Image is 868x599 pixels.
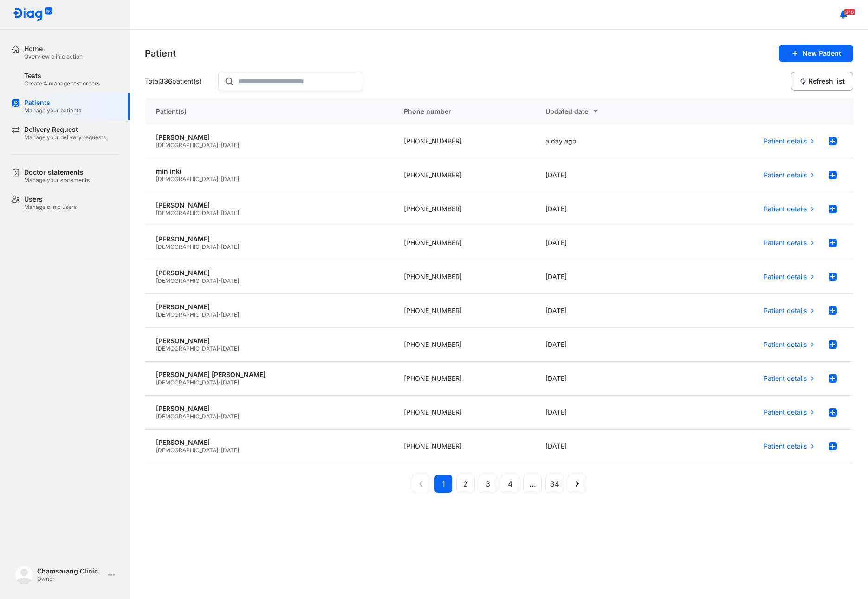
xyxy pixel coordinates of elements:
div: Phone number [393,98,534,124]
div: Create & manage test orders [24,80,100,87]
span: [DEMOGRAPHIC_DATA] [156,345,218,352]
div: [PERSON_NAME] [156,133,382,142]
div: [PERSON_NAME] [156,438,382,447]
div: [PHONE_NUMBER] [393,396,534,430]
span: - [218,277,221,284]
div: [PERSON_NAME] [156,269,382,277]
span: [DEMOGRAPHIC_DATA] [156,447,218,454]
span: Patient details [764,137,807,145]
div: Manage your delivery requests [24,134,106,141]
span: ... [529,478,536,489]
span: [DEMOGRAPHIC_DATA] [156,176,218,182]
button: Refresh list [791,72,853,91]
div: [PHONE_NUMBER] [393,124,534,158]
span: [DATE] [221,379,239,386]
span: - [218,413,221,420]
div: a day ago [534,124,676,158]
div: [PHONE_NUMBER] [393,362,534,396]
div: [PERSON_NAME] [156,235,382,243]
button: New Patient [779,45,853,62]
span: 4 [508,478,512,489]
span: [DATE] [221,176,239,182]
button: 2 [456,475,475,493]
div: Manage your patients [24,107,81,114]
span: - [218,311,221,318]
div: [PERSON_NAME] [156,337,382,345]
span: [DEMOGRAPHIC_DATA] [156,413,218,420]
span: - [218,209,221,216]
div: [DATE] [534,396,676,430]
div: min inki [156,167,382,176]
span: 240 [844,9,855,15]
div: [PERSON_NAME] [PERSON_NAME] [156,371,382,379]
span: 3 [486,478,490,489]
div: [PHONE_NUMBER] [393,260,534,294]
div: Patient [145,47,176,60]
div: [DATE] [534,260,676,294]
span: [DEMOGRAPHIC_DATA] [156,379,218,386]
div: Manage clinic users [24,203,77,211]
div: [DATE] [534,158,676,192]
div: Manage your statements [24,176,90,184]
span: Patient details [764,239,807,247]
div: [DATE] [534,294,676,328]
button: 34 [545,475,564,493]
div: Updated date [545,106,665,117]
div: Delivery Request [24,125,106,134]
div: [DATE] [534,362,676,396]
span: Patient details [764,408,807,417]
div: [PERSON_NAME] [156,404,382,413]
button: 1 [434,475,453,493]
div: Home [24,45,83,53]
div: [PHONE_NUMBER] [393,430,534,463]
span: Patient details [764,374,807,383]
span: [DEMOGRAPHIC_DATA] [156,311,218,318]
div: Total patient(s) [145,77,214,85]
img: logo [13,7,53,22]
span: - [218,447,221,454]
span: 1 [442,478,445,489]
div: [PHONE_NUMBER] [393,192,534,226]
span: [DEMOGRAPHIC_DATA] [156,277,218,284]
span: [DATE] [221,209,239,216]
span: Patient details [764,340,807,349]
span: - [218,379,221,386]
div: Overview clinic action [24,53,83,60]
button: 4 [501,475,519,493]
div: [DATE] [534,226,676,260]
span: Patient details [764,171,807,179]
div: [DATE] [534,192,676,226]
span: [DEMOGRAPHIC_DATA] [156,142,218,149]
div: [PHONE_NUMBER] [393,226,534,260]
img: logo [15,566,33,584]
span: Patient details [764,205,807,213]
span: New Patient [803,49,841,58]
span: - [218,176,221,182]
button: 3 [479,475,497,493]
div: Tests [24,72,100,80]
span: Patient details [764,273,807,281]
div: [DATE] [534,430,676,463]
div: Users [24,195,77,203]
span: - [218,243,221,250]
span: [DATE] [221,345,239,352]
div: [PHONE_NUMBER] [393,328,534,362]
button: ... [523,475,542,493]
span: [DEMOGRAPHIC_DATA] [156,209,218,216]
div: Owner [37,575,104,583]
span: Patient details [764,442,807,450]
div: [DATE] [534,328,676,362]
span: [DATE] [221,447,239,454]
span: [DATE] [221,311,239,318]
div: [PERSON_NAME] [156,201,382,209]
div: Patient(s) [145,98,393,124]
span: 2 [463,478,468,489]
div: [PHONE_NUMBER] [393,294,534,328]
span: Patient details [764,306,807,315]
div: Chamsarang Clinic [37,567,104,575]
span: - [218,345,221,352]
span: [DATE] [221,277,239,284]
span: [DEMOGRAPHIC_DATA] [156,243,218,250]
span: 336 [160,77,172,85]
span: - [218,142,221,149]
